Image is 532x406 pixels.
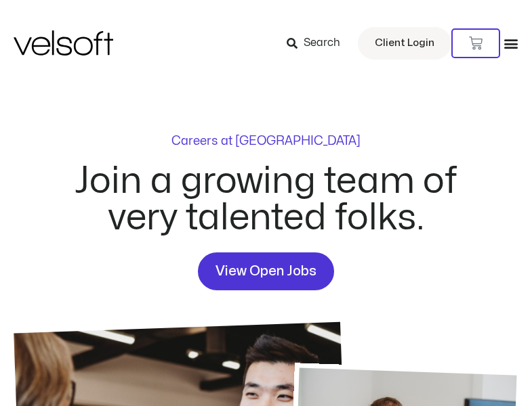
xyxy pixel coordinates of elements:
[504,36,518,51] div: Menu Toggle
[216,261,316,282] span: View Open Jobs
[304,35,340,52] span: Search
[358,27,451,60] a: Client Login
[59,163,474,236] h2: Join a growing team of very talented folks.
[198,252,334,290] a: View Open Jobs
[171,135,361,148] p: Careers at [GEOGRAPHIC_DATA]
[14,30,113,55] img: Velsoft Training Materials
[287,32,350,55] a: Search
[375,35,434,52] span: Client Login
